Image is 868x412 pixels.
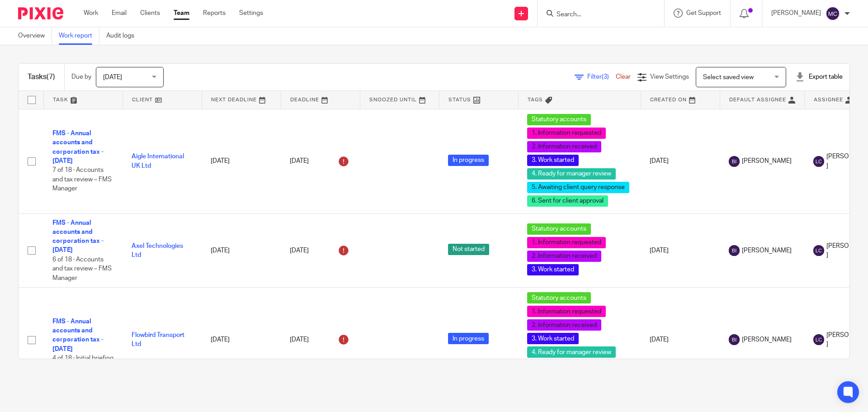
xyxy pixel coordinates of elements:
[140,9,160,18] a: Clients
[84,9,98,18] a: Work
[290,154,351,169] div: [DATE]
[106,27,141,45] a: Audit logs
[587,74,616,80] span: Filter
[52,318,104,352] a: FMS - Annual accounts and corporation tax - [DATE]
[813,245,824,256] img: svg%3E
[290,332,351,347] div: [DATE]
[52,167,112,192] span: 7 of 18 · Accounts and tax review – FMS Manager
[527,306,606,317] span: 1. Information requested
[47,73,55,81] span: (7)
[448,244,489,255] span: Not started
[641,288,720,392] td: [DATE]
[729,156,740,167] img: svg%3E
[813,334,824,345] img: svg%3E
[527,182,629,193] span: 5. Awaiting client query response
[203,9,226,18] a: Reports
[527,264,579,275] span: 3. Work started
[527,292,591,303] span: Statutory accounts
[527,155,579,166] span: 3. Work started
[650,74,689,80] span: View Settings
[527,141,601,152] span: 2. Information received
[528,97,543,102] span: Tags
[18,7,63,19] img: Pixie
[59,27,99,45] a: Work report
[202,109,281,213] td: [DATE]
[71,72,91,81] p: Due by
[527,333,579,344] span: 3. Work started
[602,74,609,80] span: (3)
[742,246,792,255] span: [PERSON_NAME]
[742,156,792,166] span: [PERSON_NAME]
[18,27,52,45] a: Overview
[742,335,792,344] span: [PERSON_NAME]
[641,109,720,213] td: [DATE]
[52,220,104,254] a: FMS - Annual accounts and corporation tax - [DATE]
[771,9,821,18] p: [PERSON_NAME]
[448,155,489,166] span: In progress
[202,213,281,288] td: [DATE]
[795,72,843,81] div: Export table
[239,9,263,18] a: Settings
[616,74,631,80] a: Clear
[527,223,591,235] span: Statutory accounts
[527,319,601,331] span: 2. Information received
[448,333,489,344] span: In progress
[52,256,112,281] span: 6 of 18 · Accounts and tax review – FMS Manager
[686,10,721,16] span: Get Support
[729,245,740,256] img: svg%3E
[729,334,740,345] img: svg%3E
[527,237,606,248] span: 1. Information requested
[202,288,281,392] td: [DATE]
[174,9,189,18] a: Team
[527,195,608,207] span: 6. Sent for client approval
[527,114,591,125] span: Statutory accounts
[556,11,637,19] input: Search
[527,251,601,262] span: 2. Information received
[132,153,184,169] a: Aigle International UK Ltd
[813,156,824,167] img: svg%3E
[52,355,113,361] span: 4 of 18 · Initial briefing
[826,6,840,21] img: svg%3E
[132,243,183,258] a: Axel Technologies Ltd
[703,74,754,81] span: Select saved view
[103,74,122,81] span: [DATE]
[641,213,720,288] td: [DATE]
[52,130,104,164] a: FMS - Annual accounts and corporation tax - [DATE]
[290,243,351,258] div: [DATE]
[527,346,616,358] span: 4. Ready for manager review
[112,9,127,18] a: Email
[527,168,616,180] span: 4. Ready for manager review
[132,332,184,347] a: Flowbird Transport Ltd
[28,72,55,82] h1: Tasks
[527,128,606,139] span: 1. Information requested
